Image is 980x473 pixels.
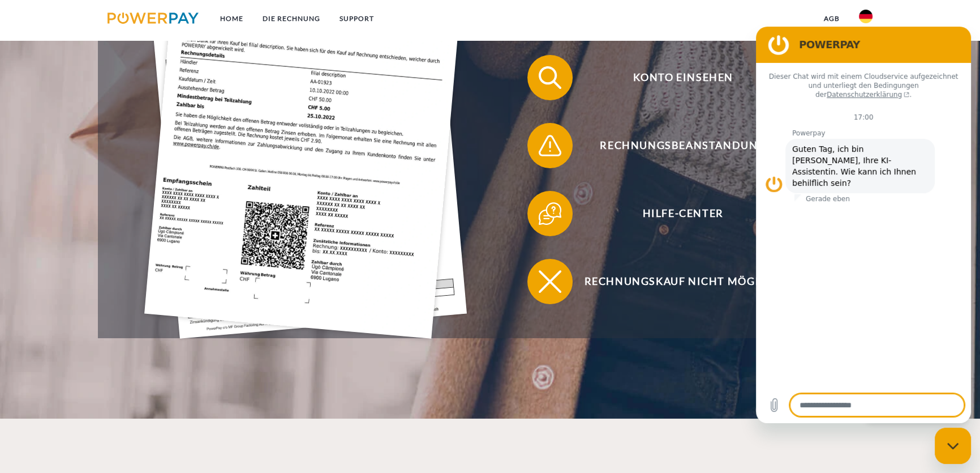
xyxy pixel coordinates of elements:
img: qb_help.svg [536,199,564,228]
button: Rechnungsbeanstandung [527,123,822,168]
a: Home [210,8,253,29]
img: qb_warning.svg [536,131,564,160]
span: Rechnungskauf nicht möglich [544,259,822,304]
button: Hilfe-Center [527,191,822,236]
img: de [859,10,872,23]
img: qb_close.svg [536,267,564,296]
a: agb [814,8,849,29]
button: Rechnungskauf nicht möglich [527,259,822,304]
span: Hilfe-Center [544,191,822,236]
img: logo-powerpay.svg [108,12,199,24]
button: Konto einsehen [527,55,822,100]
iframe: Schaltfläche zum Öffnen des Messaging-Fensters; Konversation läuft [935,428,971,464]
img: qb_search.svg [536,63,564,92]
a: SUPPORT [330,8,384,29]
iframe: Messaging-Fenster [756,27,971,423]
span: Rechnungsbeanstandung [544,123,822,168]
span: Konto einsehen [544,55,822,100]
a: DIE RECHNUNG [253,8,330,29]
